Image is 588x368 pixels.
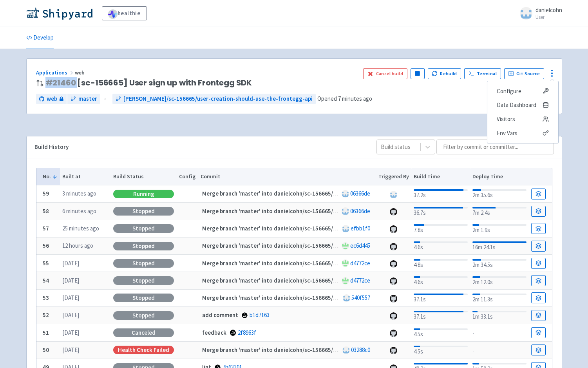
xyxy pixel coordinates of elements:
[202,346,449,353] strong: Merge branch 'master' into danielcohn/sc-156665/user-creation-should-use-the-frontegg-api
[472,292,526,304] div: 2m 11.3s
[238,329,256,336] a: 2f8963f
[531,310,545,321] a: Build Details
[351,294,370,301] a: 540f557
[515,7,562,20] a: danielcohn User
[202,190,449,197] strong: Merge branch 'master' into danielcohn/sc-156665/user-creation-should-use-the-frontegg-api
[531,258,545,269] a: Build Details
[202,311,238,319] strong: add comment
[414,309,467,321] div: 37.1s
[47,94,57,103] span: web
[411,168,470,185] th: Build Time
[113,242,174,250] div: Stopped
[26,7,92,20] img: Shipyard logo
[43,172,58,181] button: No.
[112,94,316,104] a: [PERSON_NAME]/sc-156665/user-creation-should-use-the-frontegg-api
[111,168,177,185] th: Build Status
[43,207,49,215] b: 58
[62,329,79,336] time: [DATE]
[62,259,79,267] time: [DATE]
[123,94,313,103] span: [PERSON_NAME]/sc-156665/user-creation-should-use-the-frontegg-api
[43,277,49,284] b: 54
[113,224,174,233] div: Stopped
[497,114,515,125] span: Visitors
[103,94,109,103] span: ←
[43,329,49,336] b: 51
[45,77,76,88] a: #21460
[531,275,545,286] a: Build Details
[470,168,529,185] th: Deploy Time
[62,225,99,232] time: 25 minutes ago
[411,68,425,79] button: Pause
[531,241,545,252] a: Build Details
[428,68,461,79] button: Rebuild
[414,205,467,218] div: 36.7s
[113,328,174,337] div: Canceled
[436,140,554,154] input: Filter by commit or committer...
[414,344,467,356] div: 4.5s
[414,257,467,270] div: 4.8s
[487,126,558,140] a: Env Vars
[43,294,49,301] b: 53
[202,277,449,284] strong: Merge branch 'master' into danielcohn/sc-156665/user-creation-should-use-the-frontegg-api
[414,188,467,200] div: 37.2s
[472,309,526,321] div: 1m 33.1s
[531,344,545,355] a: Build Details
[202,207,449,215] strong: Merge branch 'master' into danielcohn/sc-156665/user-creation-should-use-the-frontegg-api
[472,275,526,287] div: 2m 12.0s
[62,277,79,284] time: [DATE]
[487,98,558,112] a: Data Dashboard
[198,168,376,185] th: Commit
[102,6,147,20] a: healthie
[351,225,370,232] a: efbb1f0
[351,346,370,353] a: 03288c0
[472,205,526,218] div: 7m 2.4s
[113,276,174,285] div: Stopped
[36,69,75,76] a: Applications
[202,329,226,336] strong: feedback
[414,275,467,287] div: 4.6s
[472,188,526,200] div: 2m 35.6s
[202,259,449,267] strong: Merge branch 'master' into danielcohn/sc-156665/user-creation-should-use-the-frontegg-api
[472,223,526,235] div: 2m 1.9s
[43,259,49,267] b: 55
[487,84,558,98] a: Configure
[536,6,562,14] span: danielcohn
[531,206,545,217] a: Build Details
[113,190,174,198] div: Running
[414,327,467,339] div: 4.5s
[497,100,536,111] span: Data Dashboard
[113,294,174,302] div: Stopped
[536,15,562,20] small: User
[497,128,517,139] span: Env Vars
[414,223,467,235] div: 7.8s
[250,311,270,319] a: b1d7163
[202,225,449,232] strong: Merge branch 'master' into danielcohn/sc-156665/user-creation-should-use-the-frontegg-api
[113,259,174,268] div: Stopped
[34,143,364,152] div: Build History
[414,240,467,252] div: 4.6s
[472,240,526,252] div: 16m 24.1s
[472,328,526,338] div: -
[350,207,370,215] a: 06366de
[202,294,449,301] strong: Merge branch 'master' into danielcohn/sc-156665/user-creation-should-use-the-frontegg-api
[350,190,370,197] a: 06366de
[350,242,370,249] a: ec6d445
[472,345,526,355] div: -
[317,95,372,102] span: Opened
[62,242,93,249] time: 12 hours ago
[113,207,174,216] div: Stopped
[504,68,545,79] a: Git Source
[62,311,79,319] time: [DATE]
[531,292,545,303] a: Build Details
[350,277,370,284] a: d4772ce
[531,223,545,234] a: Build Details
[531,327,545,338] a: Build Details
[376,168,411,185] th: Triggered By
[464,68,501,79] a: Terminal
[43,242,49,249] b: 56
[62,346,79,353] time: [DATE]
[62,190,96,197] time: 3 minutes ago
[43,311,49,319] b: 52
[363,68,407,79] button: Cancel build
[113,346,174,354] div: Health check failed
